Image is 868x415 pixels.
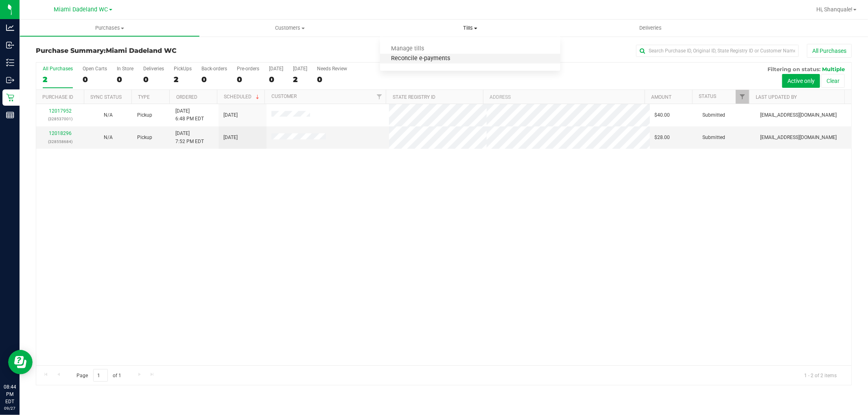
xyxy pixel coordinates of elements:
div: 2 [293,75,307,84]
div: 2 [43,75,73,84]
button: Clear [821,74,845,88]
span: Pickup [137,111,152,119]
div: 0 [237,75,259,84]
span: [EMAIL_ADDRESS][DOMAIN_NAME] [760,134,837,141]
span: Not Applicable [104,135,113,140]
div: Pre-orders [237,66,259,72]
button: All Purchases [807,44,852,58]
input: 1 [93,369,108,382]
button: N/A [104,134,113,141]
span: 1 - 2 of 2 items [798,369,843,381]
a: Purchase ID [42,94,73,100]
span: [EMAIL_ADDRESS][DOMAIN_NAME] [760,111,837,119]
a: Sync Status [90,94,122,100]
a: Customers [200,20,380,37]
a: Customer [271,93,297,99]
a: Scheduled [224,94,261,100]
div: Needs Review [317,66,347,72]
div: [DATE] [293,66,307,72]
a: Ordered [176,94,197,100]
div: 0 [317,75,347,84]
input: Search Purchase ID, Original ID, State Registry ID or Customer Name... [636,45,799,57]
span: [DATE] [223,111,238,119]
div: 0 [143,75,164,84]
span: Deliveries [628,24,673,32]
div: 2 [174,75,192,84]
span: Not Applicable [104,112,113,118]
div: Deliveries [143,66,164,72]
span: [DATE] 6:48 PM EDT [175,107,204,123]
span: Page of 1 [70,369,128,382]
span: Customers [200,24,380,32]
span: [DATE] [223,134,238,141]
inline-svg: Inbound [6,41,14,49]
p: (328537001) [41,115,79,123]
a: 12018296 [49,130,72,136]
inline-svg: Inventory [6,59,14,67]
div: Open Carts [83,66,107,72]
iframe: Resource center [8,350,33,374]
a: State Registry ID [393,94,435,100]
span: $40.00 [655,111,670,119]
div: PickUps [174,66,192,72]
a: 12017952 [49,108,72,114]
a: Type [138,94,150,100]
button: Active only [782,74,820,88]
a: Purchases [20,20,200,37]
a: Filter [736,90,749,104]
span: Miami Dadeland WC [106,47,177,54]
a: Tills Manage tills Reconcile e-payments [380,20,560,37]
span: Multiple [822,66,845,72]
div: In Store [117,66,133,72]
div: 0 [83,75,107,84]
inline-svg: Analytics [6,24,14,32]
span: Pickup [137,134,152,141]
th: Address [483,90,645,104]
p: (328558684) [41,138,79,146]
button: N/A [104,111,113,119]
span: Submitted [703,111,726,119]
div: 0 [117,75,133,84]
div: 0 [269,75,283,84]
span: Miami Dadeland WC [54,6,108,13]
div: Back-orders [201,66,227,72]
a: Status [699,93,716,99]
a: Filter [372,90,386,104]
inline-svg: Reports [6,111,14,119]
inline-svg: Retail [6,93,14,102]
span: Submitted [703,134,726,141]
a: Last Updated By [756,94,797,100]
span: [DATE] 7:52 PM EDT [175,130,204,145]
div: All Purchases [43,66,73,72]
span: Tills [380,24,560,32]
p: 09/27 [4,405,16,411]
div: [DATE] [269,66,283,72]
inline-svg: Outbound [6,76,14,84]
div: 0 [201,75,227,84]
span: Reconcile e-payments [380,55,461,62]
span: Manage tills [380,46,435,52]
p: 08:44 PM EDT [4,383,16,405]
h3: Purchase Summary: [36,47,308,54]
a: Amount [651,94,671,100]
span: Filtering on status: [767,66,820,72]
span: Purchases [20,24,199,32]
span: Hi, Shanquale! [816,6,853,13]
a: Deliveries [560,20,741,37]
span: $28.00 [655,134,670,141]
